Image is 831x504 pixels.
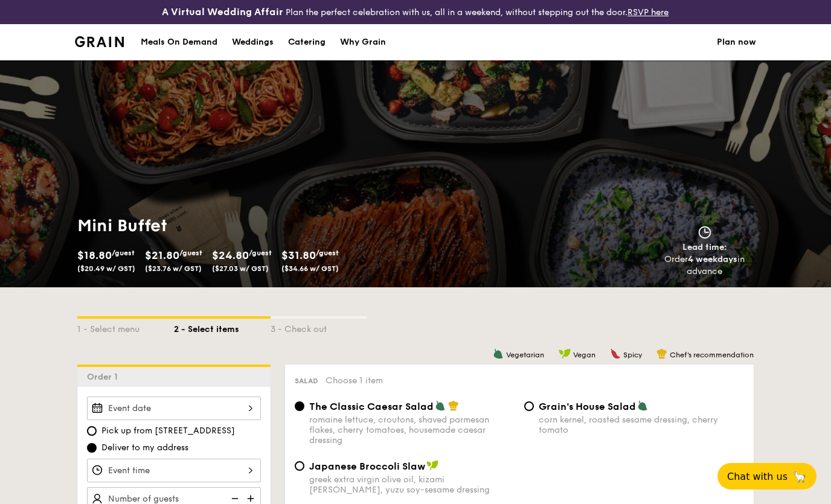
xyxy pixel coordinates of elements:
[309,401,434,412] span: The Classic Caesar Salad
[101,442,188,454] span: Deliver to my address
[792,470,807,483] span: 🦙
[281,249,316,262] span: $31.80
[326,375,383,386] span: Choose 1 item
[87,397,261,420] input: Event date
[627,7,669,18] a: RSVP here
[696,226,714,239] img: icon-clock.2db775ea.svg
[506,351,544,359] span: Vegetarian
[559,348,571,359] img: icon-vegan.f8ff3823.svg
[448,400,459,411] img: icon-chef-hat.a58ddaea.svg
[281,24,333,60] a: Catering
[717,463,817,490] button: Chat with us🦙
[87,459,261,482] input: Event time
[101,425,235,437] span: Pick up from [STREET_ADDRESS]
[162,5,283,19] h4: A Virtual Wedding Affair
[426,460,438,471] img: icon-vegan.f8ff3823.svg
[77,249,112,262] span: $18.80
[573,351,595,359] span: Vegan
[333,24,393,60] a: Why Grain
[340,24,386,60] div: Why Grain
[77,264,135,273] span: ($20.49 w/ GST)
[212,249,249,262] span: $24.80
[493,348,504,359] img: icon-vegetarian.fe4039eb.svg
[295,461,304,471] input: Japanese Broccoli Slawgreek extra virgin olive oil, kizami [PERSON_NAME], yuzu soy-sesame dressing
[295,377,318,385] span: Salad
[656,348,667,359] img: icon-chef-hat.a58ddaea.svg
[539,401,636,412] span: Grain's House Salad
[138,5,692,19] div: Plan the perfect celebration with us, all in a weekend, without stepping out the door.
[295,401,304,411] input: The Classic Caesar Saladromaine lettuce, croutons, shaved parmesan flakes, cherry tomatoes, house...
[87,443,97,453] input: Deliver to my address
[87,426,97,436] input: Pick up from [STREET_ADDRESS]
[232,24,274,60] div: Weddings
[145,249,179,262] span: $21.80
[174,319,271,336] div: 2 - Select items
[271,319,367,336] div: 3 - Check out
[87,372,123,382] span: Order 1
[688,254,737,264] strong: 4 weekdays
[179,249,202,257] span: /guest
[650,254,759,278] div: Order in advance
[637,400,648,411] img: icon-vegetarian.fe4039eb.svg
[112,249,135,257] span: /guest
[145,264,202,273] span: ($23.76 w/ GST)
[717,24,756,60] a: Plan now
[670,351,754,359] span: Chef's recommendation
[316,249,339,257] span: /guest
[75,36,124,47] a: Logotype
[212,264,269,273] span: ($27.03 w/ GST)
[623,351,642,359] span: Spicy
[281,264,339,273] span: ($34.66 w/ GST)
[610,348,621,359] img: icon-spicy.37a8142b.svg
[682,242,727,252] span: Lead time:
[435,400,446,411] img: icon-vegetarian.fe4039eb.svg
[727,471,788,482] span: Chat with us
[225,24,281,60] a: Weddings
[75,36,124,47] img: Grain
[309,474,515,495] div: greek extra virgin olive oil, kizami [PERSON_NAME], yuzu soy-sesame dressing
[309,415,515,445] div: romaine lettuce, croutons, shaved parmesan flakes, cherry tomatoes, housemade caesar dressing
[288,24,326,60] div: Catering
[249,249,272,257] span: /guest
[309,461,425,472] span: Japanese Broccoli Slaw
[77,215,411,237] h1: Mini Buffet
[524,401,534,411] input: Grain's House Saladcorn kernel, roasted sesame dressing, cherry tomato
[77,319,174,336] div: 1 - Select menu
[141,24,217,60] div: Meals On Demand
[539,415,744,435] div: corn kernel, roasted sesame dressing, cherry tomato
[133,24,225,60] a: Meals On Demand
